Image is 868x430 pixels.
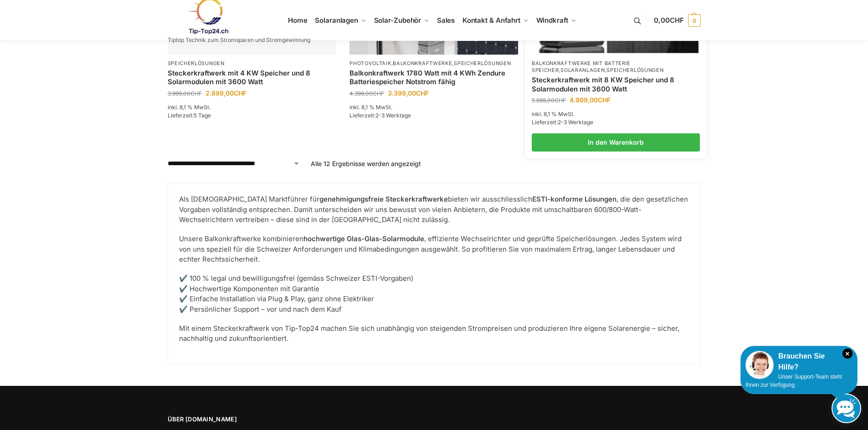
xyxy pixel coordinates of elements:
p: , , [349,60,518,67]
span: Über [DOMAIN_NAME] [168,415,425,424]
span: Windkraft [536,16,568,25]
a: Steckerkraftwerk mit 8 KW Speicher und 8 Solarmodulen mit 3600 Watt [532,76,700,93]
a: Balkonkraftwerke mit Batterie Speicher [532,60,631,73]
strong: genehmigungsfreie Steckerkraftwerke [319,195,448,203]
span: Lieferzeit: [532,119,593,126]
span: CHF [234,89,247,97]
a: 0,00CHF 0 [654,7,700,34]
span: Lieferzeit: [168,112,211,119]
p: Mit einem Steckerkraftwerk von Tip-Top24 machen Sie sich unabhängig von steigenden Strompreisen u... [179,324,689,344]
p: inkl. 8,1 % MwSt. [349,103,518,111]
span: Unser Support-Team steht Ihnen zur Verfügung [745,374,842,388]
span: CHF [190,90,202,97]
p: ✔️ 100 % legal und bewilligungsfrei (gemäss Schweizer ESTI-Vorgaben) ✔️ Hochwertige Komponenten m... [179,273,689,314]
span: Kontakt & Anfahrt [462,16,520,25]
strong: ESTI-konforme Lösungen [532,195,616,203]
img: Customer service [745,351,774,379]
span: 0 [688,14,701,27]
a: Steckerkraftwerk mit 4 KW Speicher und 8 Solarmodulen mit 3600 Watt [168,69,336,86]
bdi: 4.999,00 [570,96,611,104]
span: CHF [373,90,384,97]
span: CHF [670,16,684,25]
p: Tiptop Technik zum Stromsparen und Stromgewinnung [168,37,310,43]
p: Als [DEMOGRAPHIC_DATA] Marktführer für bieten wir ausschliesslich , die den gesetzlichen Vorgaben... [179,194,689,225]
span: 2-3 Werktage [558,119,593,126]
span: CHF [598,96,611,104]
p: Unsere Balkonkraftwerke kombinieren , effiziente Wechselrichter und geprüfte Speicherlösungen. Je... [179,234,689,265]
span: CHF [555,97,566,104]
bdi: 4.399,00 [349,90,384,97]
span: 5 Tage [194,112,211,119]
p: Alle 12 Ergebnisse werden angezeigt [311,159,421,168]
span: 0,00 [654,16,683,25]
span: 2-3 Werktage [375,112,411,119]
a: Solaranlagen [560,67,605,73]
p: , , [532,60,700,74]
a: Photovoltaik [349,60,391,66]
a: In den Warenkorb legen: „Steckerkraftwerk mit 8 KW Speicher und 8 Solarmodulen mit 3600 Watt“ [532,133,700,152]
div: Brauchen Sie Hilfe? [745,351,853,373]
bdi: 5.699,00 [532,97,566,104]
bdi: 3.399,00 [388,89,429,97]
bdi: 2.899,00 [205,89,247,97]
span: CHF [416,89,429,97]
span: Solar-Zubehör [374,16,421,25]
span: Solaranlagen [315,16,358,25]
a: Balkonkraftwerke [393,60,452,66]
p: inkl. 8,1 % MwSt. [532,110,700,118]
select: Shop-Reihenfolge [168,159,300,168]
strong: hochwertige Glas-Glas-Solarmodule [303,234,424,243]
a: Speicherlösungen [454,60,511,66]
a: Speicherlösungen [606,67,663,73]
span: Lieferzeit: [349,112,411,119]
bdi: 3.999,00 [168,90,202,97]
i: Schließen [842,349,853,359]
span: Sales [437,16,455,25]
a: Speicherlösungen [168,60,225,66]
a: Balkonkraftwerk 1780 Watt mit 4 KWh Zendure Batteriespeicher Notstrom fähig [349,69,518,86]
p: inkl. 8,1 % MwSt. [168,103,336,111]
